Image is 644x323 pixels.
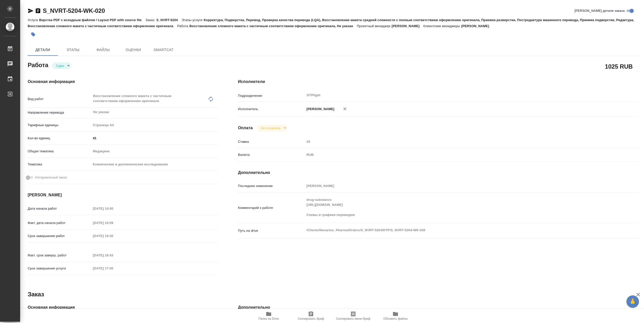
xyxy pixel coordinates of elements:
h2: Заказ [28,290,44,298]
span: Папка на Drive [258,317,279,320]
p: Работа [177,24,189,28]
p: [PERSON_NAME] [305,107,334,112]
button: Скопировать ссылку для ЯМессенджера [28,8,34,14]
input: Пустое поле [91,252,135,259]
h2: 1025 RUB [605,62,633,71]
p: Последнее изменение [238,183,305,189]
span: Оценки [121,47,145,53]
p: Проектный менеджер [357,24,391,28]
p: Восстановление сложного макета с частичным соответствием оформлению оригинала, Не указан [189,24,357,28]
input: Пустое поле [91,205,135,212]
textarea: /Clients/Novartos_Pharma/Orders/S_NVRT-5204/DTP/S_NVRT-5204-WK-020 [305,226,605,235]
button: Не оплачена [259,126,282,130]
div: RUB [305,151,605,159]
button: Скопировать бриф [290,309,332,323]
p: Срок завершения работ [28,234,91,239]
div: Клинические и доклинические исследования [91,160,218,169]
div: Сдан [52,62,71,69]
p: Факт. срок заверш. работ [28,253,91,258]
input: Пустое поле [305,138,605,145]
p: [PERSON_NAME] [392,24,423,28]
p: Факт. дата начала работ [28,220,91,225]
p: Услуга [28,18,39,22]
button: Обновить файлы [374,309,417,323]
span: Этапы [61,47,85,53]
button: Добавить тэг [28,29,39,40]
h4: [PERSON_NAME] [28,192,218,198]
span: Файлы [91,47,115,53]
button: Скопировать ссылку [35,8,41,14]
p: Путь на drive [238,228,305,233]
h4: Основная информация [28,304,218,310]
p: Комментарий к работе [238,205,305,210]
p: Клиентские менеджеры [423,24,461,28]
div: Страница А4 [91,121,218,129]
p: Вид работ [28,97,91,102]
p: Срок завершения услуги [28,266,91,271]
span: Скопировать бриф [298,317,324,320]
p: Направление перевода [28,110,91,115]
span: Скопировать мини-бриф [336,317,370,320]
button: Скопировать мини-бриф [332,309,374,323]
p: [PERSON_NAME] [461,24,493,28]
h4: Основная информация [28,79,218,85]
h4: Исполнители [238,79,638,85]
textarea: drug-substance [URL][DOMAIN_NAME] Схемы и графики переводим [305,196,605,219]
span: SmartCat [151,47,176,53]
span: [PERSON_NAME] детали заказа [575,8,625,13]
button: Удалить исполнителя [339,103,350,114]
a: S_NVRT-5204-WK-020 [43,7,105,14]
div: Медицина [91,147,218,156]
span: Нотариальный заказ [35,175,67,180]
p: Валюта [238,152,305,157]
h4: Дополнительно [238,304,638,310]
button: Сдан [55,64,65,68]
input: Пустое поле [91,219,135,226]
p: Ставка [238,139,305,144]
p: Корректура, Подверстка, Перевод, Проверка качества перевода (LQA), Восстановление макета средней ... [28,18,634,28]
p: Исполнитель [238,107,305,112]
span: 🙏 [628,296,637,307]
p: Верстка PDF с исходным файлом / Layout PDF with source file [39,18,145,22]
h2: Работа [28,60,48,69]
input: ✎ Введи что-нибудь [91,134,218,142]
h4: Дополнительно [238,170,638,176]
p: S_NVRT-5204 [156,18,182,22]
p: Тематика [28,162,91,167]
div: Сдан [257,125,288,131]
p: Тарифные единицы [28,123,91,128]
p: Заказ: [145,18,156,22]
h4: Оплата [238,125,253,131]
p: Кол-во единиц [28,136,91,141]
p: Общая тематика [28,149,91,154]
p: Подразделение [238,93,305,98]
input: Пустое поле [91,265,135,272]
p: Дата начала работ [28,206,91,211]
input: Пустое поле [305,182,605,190]
button: Папка на Drive [248,309,290,323]
button: 🙏 [626,295,639,308]
input: Пустое поле [91,232,135,240]
span: Детали [31,47,55,53]
span: Обновить файлы [383,317,408,320]
p: Этапы услуги [182,18,204,22]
